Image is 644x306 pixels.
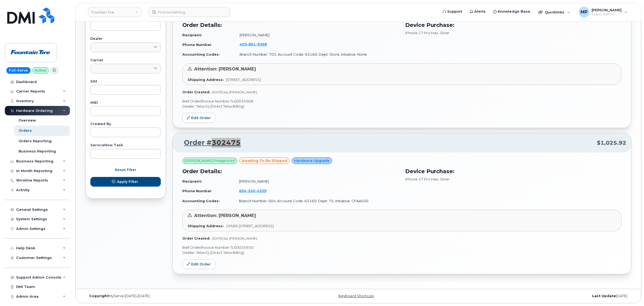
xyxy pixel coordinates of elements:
span: , Silver [438,31,450,35]
span: awaiting to be shipped [242,158,287,163]
a: 4038619268 [240,42,273,46]
strong: Phone Number [182,42,212,47]
button: Reset Filter [90,165,161,175]
p: Bell Order/Invoice Number TL60035930 [182,245,621,250]
h3: Device Purchase: [405,21,622,29]
a: Edit Order [182,113,215,123]
span: Attention: [PERSON_NAME] [194,66,256,72]
div: MyServe [DATE]–[DATE] [85,294,267,298]
span: 9268 [256,42,267,46]
span: Reset Filter [115,167,136,172]
span: [DATE] by [PERSON_NAME] [212,90,257,94]
span: [DATE] by [PERSON_NAME] [212,236,257,240]
label: IMEI [90,101,161,105]
div: [DATE] [449,294,631,298]
strong: Phone Number [182,189,212,193]
span: Support [447,9,462,14]
label: Created By [90,122,161,126]
td: [PERSON_NAME] [235,30,399,40]
a: Edit Order [182,259,215,269]
span: 604 [239,188,266,193]
label: SIM [90,80,161,83]
p: Dealer: Telus IQ (Direct Telus Billing) [182,104,621,109]
span: [PERSON_NAME] Preapproved [185,158,235,163]
a: Support [439,6,466,17]
span: Attention: [PERSON_NAME] [194,213,256,218]
span: 403 [240,42,267,46]
button: Apply Filter [90,177,161,187]
div: Quicklinks [535,7,574,17]
label: ServiceNow Task [90,144,161,147]
strong: Accounting Codes: [182,199,220,203]
a: 6042404209 [239,188,273,193]
strong: Shipping Address: [188,224,224,228]
span: iPhone 17 Pro Max [405,177,438,181]
a: Order #302475 [177,138,241,148]
h3: Device Purchase: [405,167,622,175]
span: Quicklinks [545,10,564,14]
h3: Order Details: [182,21,399,29]
span: 4209 [255,188,266,193]
span: [STREET_ADDRESS] [226,77,261,82]
strong: Last Update [592,294,616,298]
span: 240 [246,188,255,193]
span: iPhone 17 Pro Max [405,31,438,35]
label: Dealer [90,37,161,41]
span: Knowledge Base [498,9,530,14]
iframe: Messenger Launcher [621,283,640,302]
a: Knowledge Base [489,6,534,17]
td: Branch Number: 004, Account Code: 63160, Dept: 75, Initiative: CFAA030 [234,196,399,206]
h3: Order Details: [182,167,399,175]
a: Keyboard Shortcuts [339,294,374,298]
p: Dealer: Telus IQ (Direct Telus Billing) [182,250,621,255]
strong: Copyright [89,294,109,298]
strong: Order Created: [182,90,210,94]
strong: Recipient: [182,33,202,37]
label: Carrier [90,59,161,62]
span: , Silver [438,177,450,181]
input: Find something... [149,7,230,17]
p: Bell Order/Invoice Number TL60035968 [182,99,621,104]
span: Super Admin [592,12,622,16]
span: Alerts [474,9,486,14]
span: MP [581,9,588,15]
span: 19585 [STREET_ADDRESS] [226,224,274,228]
span: Hardware Upgrade [294,158,330,163]
td: [PERSON_NAME] [234,177,399,186]
a: Fountain Tire [88,7,142,17]
span: 861 [247,42,256,46]
td: Branch Number: 703, Account Code: 63160, Dept: Store, Initiative: None [235,50,399,59]
strong: Accounting Codes: [182,52,220,56]
span: [PERSON_NAME] [592,8,622,12]
span: Apply Filter [117,179,138,184]
span: $1,025.92 [597,139,626,147]
strong: Recipient: [182,179,202,183]
strong: Shipping Address: [188,77,224,82]
strong: Order Created: [182,236,210,240]
a: Alerts [466,6,489,17]
div: Michael Partack [575,7,631,17]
